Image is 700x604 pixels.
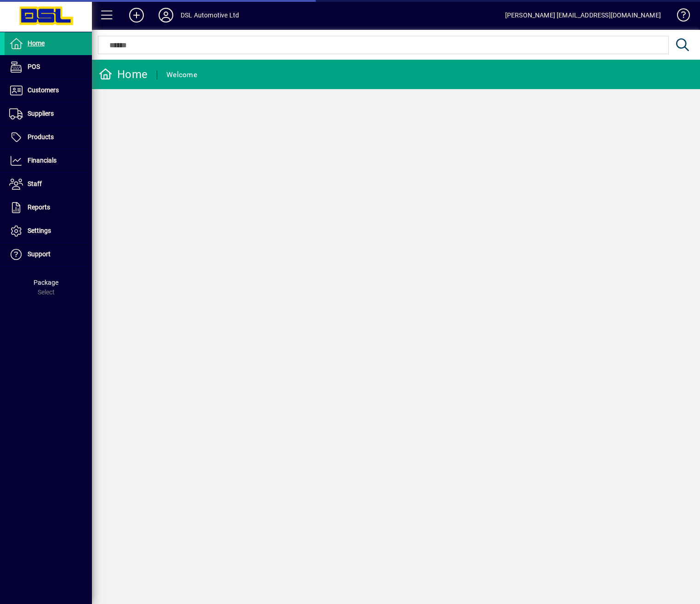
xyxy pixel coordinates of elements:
[670,2,689,32] a: Knowledge Base
[28,227,51,234] span: Settings
[5,173,92,196] a: Staff
[28,157,57,164] span: Financials
[28,133,54,141] span: Products
[5,220,92,243] a: Settings
[151,7,181,23] button: Profile
[28,180,42,187] span: Staff
[5,196,92,219] a: Reports
[5,149,92,172] a: Financials
[5,102,92,125] a: Suppliers
[28,86,59,94] span: Customers
[99,67,148,82] div: Home
[5,243,92,266] a: Support
[5,126,92,149] a: Products
[28,250,51,258] span: Support
[505,8,661,23] div: [PERSON_NAME] [EMAIL_ADDRESS][DOMAIN_NAME]
[34,279,58,286] span: Package
[28,203,50,211] span: Reports
[28,63,40,70] span: POS
[122,7,151,23] button: Add
[28,40,45,47] span: Home
[5,79,92,102] a: Customers
[181,8,239,23] div: DSL Automotive Ltd
[28,110,54,117] span: Suppliers
[5,56,92,79] a: POS
[166,68,197,82] div: Welcome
